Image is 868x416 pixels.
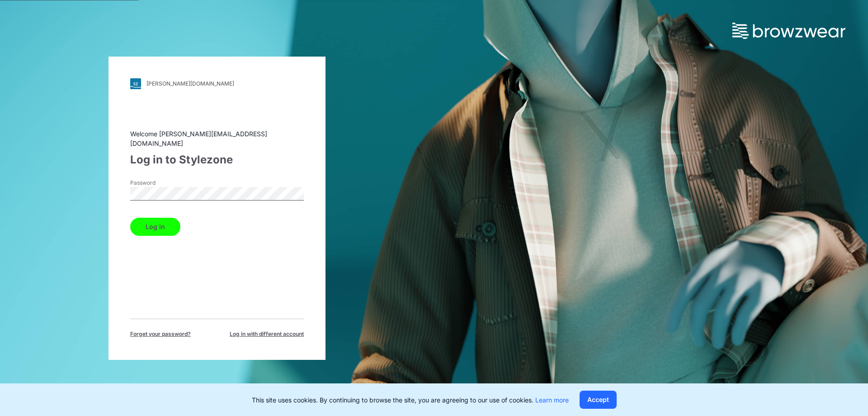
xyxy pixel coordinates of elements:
a: Learn more [535,396,569,404]
div: Welcome [PERSON_NAME][EMAIL_ADDRESS][DOMAIN_NAME] [130,129,304,148]
button: Accept [580,391,617,409]
p: This site uses cookies. By continuing to browse the site, you are agreeing to our use of cookies. [252,395,569,405]
label: Password [130,179,193,187]
button: Log in [130,218,180,236]
div: Log in to Stylezone [130,152,304,168]
img: svg+xml;base64,PHN2ZyB3aWR0aD0iMjgiIGhlaWdodD0iMjgiIHZpZXdCb3g9IjAgMCAyOCAyOCIgZmlsbD0ibm9uZSIgeG... [130,78,141,89]
span: Forget your password? [130,330,191,338]
img: browzwear-logo.73288ffb.svg [732,23,845,39]
a: [PERSON_NAME][DOMAIN_NAME] [130,78,304,89]
span: Log in with different account [230,330,304,338]
div: [PERSON_NAME][DOMAIN_NAME] [146,80,234,87]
